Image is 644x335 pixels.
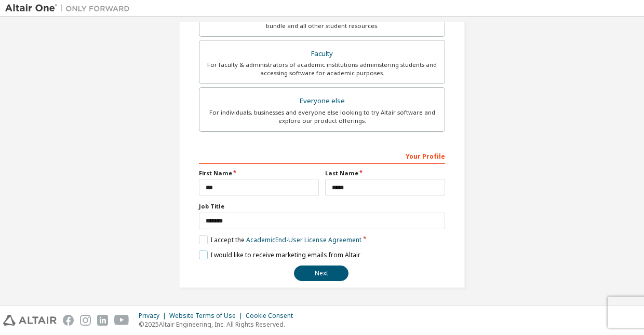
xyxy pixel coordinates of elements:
[199,169,319,177] label: First Name
[325,169,445,177] label: Last Name
[3,315,57,326] img: altair_logo.svg
[63,315,74,326] img: facebook.svg
[139,320,299,329] p: © 2025 Altair Engineering, Inc. All Rights Reserved.
[206,108,438,125] div: For individuals, businesses and everyone else looking to try Altair software and explore our prod...
[246,312,299,320] div: Cookie Consent
[199,147,445,164] div: Your Profile
[246,235,361,244] a: Academic End-User License Agreement
[206,13,438,30] div: For currently enrolled students looking to access the free Altair Student Edition bundle and all ...
[206,47,438,61] div: Faculty
[114,315,129,326] img: youtube.svg
[97,315,108,326] img: linkedin.svg
[294,266,348,281] button: Next
[206,94,438,108] div: Everyone else
[139,312,169,320] div: Privacy
[80,315,91,326] img: instagram.svg
[206,61,438,77] div: For faculty & administrators of academic institutions administering students and accessing softwa...
[5,3,135,13] img: Altair One
[169,312,246,320] div: Website Terms of Use
[199,250,360,259] label: I would like to receive marketing emails from Altair
[199,202,445,211] label: Job Title
[199,235,361,244] label: I accept the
